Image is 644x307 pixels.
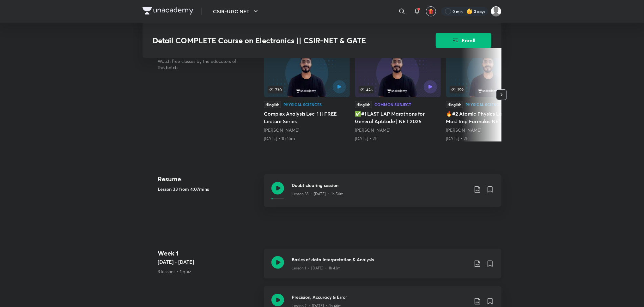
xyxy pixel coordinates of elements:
[158,186,259,192] h5: Lesson 33 from 4:07mins
[446,127,532,133] div: Shanu Arora
[264,127,299,133] a: [PERSON_NAME]
[268,86,283,93] span: 730
[292,182,469,189] h3: Doubt clearing session
[446,135,532,141] div: 26th Jul • 2h
[355,110,441,125] h5: ✅#1 LAST LAP Marathons for General Aptitude | NET 2025
[158,268,259,275] p: 3 lessons • 1 quiz
[374,103,411,106] div: Common Subject
[466,8,473,15] img: streak
[264,127,350,133] div: Shanu Arora
[264,135,350,141] div: 22nd May • 1h 15m
[264,48,350,141] a: 730HinglishPhysical SciencesComplex Analysis Lec-1 || FREE Lecture Series[PERSON_NAME][DATE] • 1h...
[158,258,259,266] h5: [DATE] - [DATE]
[446,101,463,108] div: Hinglish
[355,135,441,141] div: 25th Jul • 2h
[355,127,390,133] a: [PERSON_NAME]
[264,249,501,286] a: Basics of data interpretation & AnalysisLesson 1 • [DATE] • 1h 43m
[209,5,263,18] button: CSIR-UGC NET
[264,174,501,214] a: Doubt clearing sessionLesson 33 • [DATE] • 1h 54m
[143,7,193,16] a: Company Logo
[292,294,469,300] h3: Precision, Accuracy & Error
[450,86,465,93] span: 259
[355,48,441,141] a: ✅#1 LAST LAP Marathons for General Aptitude | NET 2025
[292,256,469,263] h3: Basics of data interpretation & Analysis
[446,48,532,141] a: 259HinglishPhysical Sciences🔥#2 Atomic Physics Last LAP || Most Imp Formulas NET-GATE[PERSON_NAME...
[292,191,343,197] p: Lesson 33 • [DATE] • 1h 54m
[158,174,259,184] h4: Resume
[153,36,400,45] h3: Detail COMPLETE Course on Electronics || CSIR-NET & GATE
[158,58,244,71] p: Watch free classes by the educators of this batch
[292,265,341,271] p: Lesson 1 • [DATE] • 1h 43m
[143,7,193,15] img: Company Logo
[491,6,501,17] img: Rai Haldar
[355,101,372,108] div: Hinglish
[355,127,441,133] div: Shanu Arora
[355,48,441,141] a: 426HinglishCommon Subject✅#1 LAST LAP Marathons for General Aptitude | NET 2025[PERSON_NAME][DATE...
[446,110,532,125] h5: 🔥#2 Atomic Physics Last LAP || Most Imp Formulas NET-GATE
[158,249,259,258] h4: Week 1
[426,6,436,16] button: avatar
[428,9,434,14] img: avatar
[264,48,350,141] a: Complex Analysis Lec-1 || FREE Lecture Series
[264,101,281,108] div: Hinglish
[264,110,350,125] h5: Complex Analysis Lec-1 || FREE Lecture Series
[283,103,322,106] div: Physical Sciences
[359,86,374,93] span: 426
[436,33,491,48] button: Enroll
[446,48,532,141] a: 🔥#2 Atomic Physics Last LAP || Most Imp Formulas NET-GATE
[446,127,481,133] a: [PERSON_NAME]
